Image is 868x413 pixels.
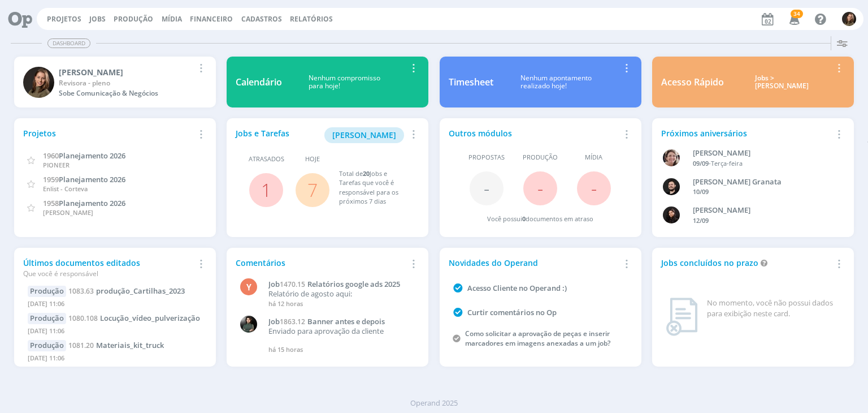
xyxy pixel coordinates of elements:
div: Próximos aniversários [661,127,832,139]
span: Hoje [305,154,320,164]
div: - [693,159,832,169]
span: Planejamento 2026 [59,150,125,161]
a: Financeiro [190,14,233,24]
span: Enlist - Corteva [43,184,88,193]
div: Acesso Rápido [661,75,724,89]
span: há 15 horas [268,345,303,354]
span: Planejamento 2026 [59,198,125,208]
a: Relatórios [290,14,333,24]
span: - [537,176,543,200]
a: 1958Planejamento 2026 [43,197,125,208]
p: Relatório de agosto aqui: [268,290,414,299]
a: 1083.63produção_Cartilhas_2023 [68,286,185,296]
span: 1959 [43,174,59,184]
a: Acesso Cliente no Operand :) [467,283,567,293]
span: [PERSON_NAME] [43,208,93,217]
a: Mídia [162,14,182,24]
p: Enviado para aprovação da cliente [268,327,414,336]
span: Materiais_kit_truck [96,340,164,350]
img: dashboard_not_found.png [666,298,698,336]
div: Produção [28,286,66,297]
button: 34 [782,9,805,29]
div: Jobs e Tarefas [236,127,406,143]
a: Curtir comentários no Op [467,307,557,317]
span: Terça-feira [711,159,743,167]
span: 1470.15 [280,279,305,289]
img: M [240,316,257,333]
div: [DATE] 11:06 [28,351,202,368]
span: PIONEER [43,161,70,169]
span: 20 [363,169,370,178]
span: Propostas [468,153,505,162]
button: Mídia [158,15,185,24]
a: 1081.20Materiais_kit_truck [68,340,164,350]
a: TimesheetNenhum apontamentorealizado hoje! [440,57,641,107]
span: Atrasados [249,154,284,164]
span: [PERSON_NAME] [332,130,396,140]
span: Cadastros [241,14,282,24]
div: Nenhum apontamento realizado hoje! [493,74,619,91]
button: J [841,9,857,29]
div: Jobs concluídos no prazo [661,257,832,269]
div: Julia Abich [59,66,194,78]
span: Locução_vídeo_pulverização [100,313,200,323]
button: Cadastros [238,15,285,24]
span: 34 [791,10,803,18]
a: 1960Planejamento 2026 [43,150,125,161]
img: L [663,206,680,223]
div: Y [240,278,257,295]
div: [DATE] 11:06 [28,324,202,341]
div: Você possui documentos em atraso [487,214,593,224]
img: J [23,67,54,98]
div: Aline Beatriz Jackisch [693,148,832,159]
a: 1080.108Locução_vídeo_pulverização [68,313,200,323]
div: Nenhum compromisso para hoje! [282,74,406,91]
button: [PERSON_NAME] [324,127,404,143]
span: Relatórios google ads 2025 [307,279,400,289]
div: Que você é responsável [23,269,194,279]
button: Relatórios [287,15,336,24]
button: Produção [110,15,157,24]
div: Bruno Corralo Granata [693,177,832,188]
a: [PERSON_NAME] [324,129,404,140]
span: 1081.20 [68,341,94,350]
img: A [663,149,680,166]
span: há 12 horas [268,299,303,308]
span: 09/09 [693,159,709,167]
a: J[PERSON_NAME]Revisora - plenoSobe Comunicação & Negócios [14,57,216,107]
button: Projetos [44,15,85,24]
button: Financeiro [186,15,236,24]
div: Jobs > [PERSON_NAME] [732,74,832,91]
div: Total de Jobs e Tarefas que você é responsável para os próximos 7 dias [339,169,409,206]
span: 10/09 [693,187,709,196]
div: Projetos [23,127,194,139]
a: 1959Planejamento 2026 [43,174,125,184]
div: Últimos documentos editados [23,257,194,279]
div: No momento, você não possui dados para exibição neste card. [707,298,840,320]
span: 0 [522,214,526,223]
div: Produção [28,340,66,351]
span: - [591,176,597,200]
span: 12/09 [693,216,709,225]
a: Job1470.15Relatórios google ads 2025 [268,280,414,289]
span: 1958 [43,198,59,208]
div: [DATE] 11:06 [28,297,202,313]
span: 1863.12 [280,317,305,326]
div: Comentários [236,257,406,269]
div: Novidades do Operand [449,257,619,269]
span: 1083.63 [68,286,94,296]
a: Projetos [47,14,81,24]
img: B [663,178,680,195]
a: Como solicitar a aprovação de peças e inserir marcadores em imagens anexadas a um job? [465,329,610,348]
img: J [842,12,856,26]
span: 1960 [43,150,59,161]
div: Revisora - pleno [59,78,194,88]
span: Dashboard [47,38,90,48]
a: 1 [261,178,271,202]
a: 7 [307,178,318,202]
a: Jobs [89,14,106,24]
a: Job1863.12Banner antes e depois [268,317,414,326]
div: Timesheet [449,75,493,89]
button: Jobs [86,15,109,24]
div: Produção [28,313,66,324]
